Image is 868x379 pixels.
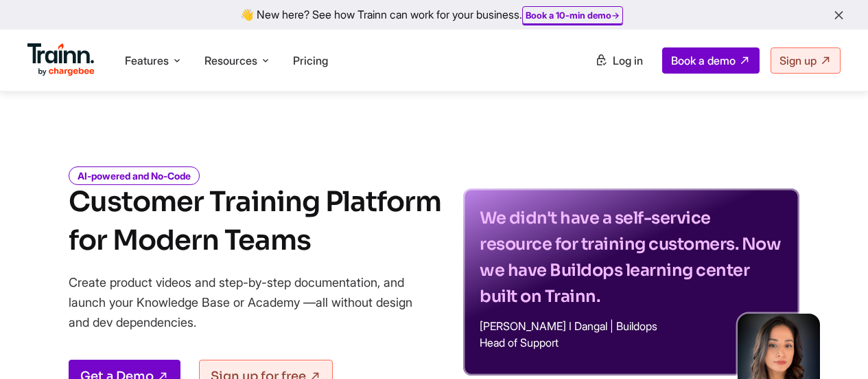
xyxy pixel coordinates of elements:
[771,47,841,74] a: Sign up
[69,166,200,185] i: AI-powered and No-Code
[779,54,817,67] span: Sign up
[8,8,860,21] div: 👋 New here? See how Trainn can work for your business.
[480,321,783,332] p: [PERSON_NAME] I Dangal | Buildops
[69,272,432,332] p: Create product videos and step-by-step documentation, and launch your Knowledge Base or Academy —...
[526,10,611,21] b: Book a 10-min demo
[27,43,95,76] img: Trainn Logo
[69,183,441,260] h1: Customer Training Platform for Modern Teams
[480,337,783,348] p: Head of Support
[480,205,783,310] p: We didn't have a self-service resource for training customers. Now we have Buildops learning cent...
[587,48,651,73] a: Log in
[526,10,620,21] a: Book a 10-min demo→
[125,53,169,68] span: Features
[799,313,868,379] iframe: Chat Widget
[662,47,760,74] a: Book a demo
[204,53,257,68] span: Resources
[613,54,643,67] span: Log in
[671,54,736,67] span: Book a demo
[293,54,328,67] a: Pricing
